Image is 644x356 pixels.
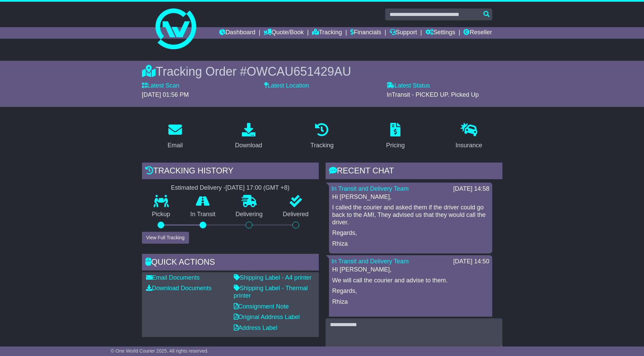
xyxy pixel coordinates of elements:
[390,27,417,39] a: Support
[142,163,319,181] div: Tracking history
[332,185,409,192] a: In Transit and Delivery Team
[247,64,351,78] span: OWCAU651429AU
[264,82,309,90] label: Latest Location
[142,82,180,90] label: Latest Scan
[142,184,319,192] div: Estimated Delivery -
[312,27,342,39] a: Tracking
[146,285,212,292] a: Download Documents
[234,285,308,299] a: Shipping Label - Thermal printer
[332,204,489,226] p: I called the courier and asked them if the driver could go back to the AMI, They advised us that ...
[111,348,209,354] span: © One World Courier 2025. All rights reserved.
[456,141,482,150] div: Insurance
[234,324,277,331] a: Address Label
[332,240,489,248] p: Rhiza
[234,274,312,281] a: Shipping Label - A4 printer
[350,27,381,39] a: Financials
[332,193,489,201] p: Hi [PERSON_NAME],
[219,27,255,39] a: Dashboard
[310,141,333,150] div: Tracking
[332,258,409,265] a: In Transit and Delivery Team
[273,211,319,218] p: Delivered
[453,258,490,265] div: [DATE] 14:50
[386,141,405,150] div: Pricing
[326,163,502,181] div: RECENT CHAT
[332,277,489,284] p: We will call the courier and advise to them.
[451,120,487,152] a: Insurance
[226,184,290,192] div: [DATE] 17:00 (GMT +8)
[332,266,489,274] p: Hi [PERSON_NAME],
[180,211,226,218] p: In Transit
[234,303,289,310] a: Consignment Note
[387,91,479,98] span: InTransit - PICKED UP. Picked Up
[142,254,319,272] div: Quick Actions
[142,232,189,244] button: View Full Tracking
[306,120,338,152] a: Tracking
[163,120,187,152] a: Email
[226,211,273,218] p: Delivering
[332,298,489,306] p: Rhiza
[167,141,183,150] div: Email
[264,27,304,39] a: Quote/Book
[142,211,181,218] p: Pickup
[453,185,490,193] div: [DATE] 14:58
[425,27,455,39] a: Settings
[234,314,300,320] a: Original Address Label
[142,64,502,79] div: Tracking Order #
[332,287,489,295] p: Regards,
[235,141,262,150] div: Download
[231,120,267,152] a: Download
[142,91,189,98] span: [DATE] 01:56 PM
[146,274,200,281] a: Email Documents
[463,27,492,39] a: Reseller
[387,82,430,90] label: Latest Status
[382,120,409,152] a: Pricing
[332,229,489,237] p: Regards,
